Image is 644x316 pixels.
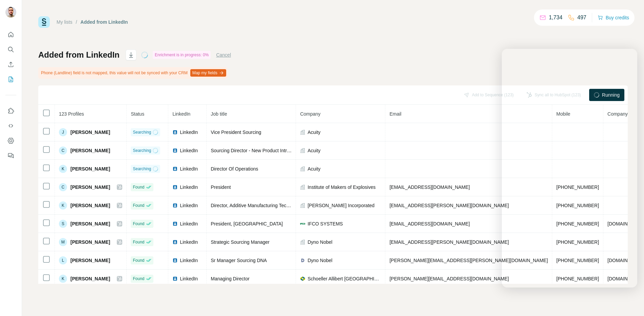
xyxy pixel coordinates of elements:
p: 1,734 [549,14,562,22]
span: Found [133,276,144,282]
button: Buy credits [598,13,629,22]
button: Feedback [5,150,16,162]
img: LinkedIn logo [172,203,178,208]
img: company-logo [300,258,305,263]
span: [PERSON_NAME] Incorporated [307,202,374,209]
button: Use Surfe API [5,120,16,132]
span: [PERSON_NAME][EMAIL_ADDRESS][DOMAIN_NAME] [389,276,509,281]
img: LinkedIn logo [172,148,178,153]
img: Surfe Logo [38,16,50,28]
span: LinkedIn [180,202,198,209]
div: K [59,201,67,210]
span: President, [GEOGRAPHIC_DATA] [211,221,283,226]
div: K [59,275,67,283]
span: LinkedIn [180,257,198,264]
span: Searching [133,129,151,135]
a: My lists [57,19,72,25]
span: Director Of Operations [211,166,258,172]
span: Managing Director [211,276,249,281]
div: M [59,238,67,246]
span: IFCO SYSTEMS [307,220,343,227]
span: LinkedIn [172,111,190,117]
span: LinkedIn [180,165,198,172]
span: Institute of Makers of Explosives [307,184,375,191]
span: 123 Profiles [59,111,84,117]
img: LinkedIn logo [172,184,178,190]
p: 497 [577,14,586,22]
span: LinkedIn [180,184,198,191]
div: S [59,220,67,228]
div: C [59,183,67,191]
span: LinkedIn [180,129,198,136]
img: LinkedIn logo [172,239,178,245]
button: Cancel [216,52,231,58]
span: [PERSON_NAME] [70,220,110,227]
span: [PERSON_NAME] [70,275,110,282]
li: / [76,19,77,25]
span: Status [131,111,144,117]
img: company-logo [300,221,305,226]
span: [PERSON_NAME] [70,257,110,264]
button: Search [5,43,16,56]
span: Vice President Sourcing [211,130,261,135]
span: LinkedIn [180,275,198,282]
button: Map my fields [190,69,226,77]
button: Quick start [5,28,16,41]
span: Found [133,239,144,245]
span: [EMAIL_ADDRESS][PERSON_NAME][DOMAIN_NAME] [389,203,509,208]
div: Phone (Landline) field is not mapped, this value will not be synced with your CRM [38,67,228,79]
span: President [211,184,231,190]
img: LinkedIn logo [172,221,178,226]
span: [PERSON_NAME] [70,202,110,209]
div: L [59,256,67,264]
span: LinkedIn [180,147,198,154]
span: Strategic Sourcing Manager [211,239,270,245]
span: Sr Manager Sourcing DNA [211,258,267,263]
span: [EMAIL_ADDRESS][PERSON_NAME][DOMAIN_NAME] [389,239,509,245]
span: [PERSON_NAME] [70,165,110,172]
span: [PERSON_NAME] [70,184,110,191]
span: [EMAIL_ADDRESS][DOMAIN_NAME] [389,184,470,190]
span: [PERSON_NAME] [70,147,110,154]
span: Dyno Nobel [307,239,332,245]
div: C [59,146,67,155]
div: J [59,128,67,136]
span: Sourcing Director - New Product Introduction [211,148,305,153]
span: [EMAIL_ADDRESS][DOMAIN_NAME] [389,221,470,226]
iframe: Intercom live chat [621,293,637,309]
span: Job title [211,111,227,117]
span: Searching [133,166,151,172]
span: Found [133,202,144,209]
span: Found [133,221,144,227]
img: LinkedIn logo [172,130,178,135]
span: [PERSON_NAME] [70,239,110,245]
span: LinkedIn [180,239,198,245]
span: [PERSON_NAME][EMAIL_ADDRESS][PERSON_NAME][DOMAIN_NAME] [389,258,548,263]
span: [PERSON_NAME] [70,129,110,136]
div: K [59,165,67,173]
button: Enrich CSV [5,58,16,71]
iframe: Intercom live chat [502,49,637,288]
span: Acuity [307,147,320,154]
div: Added from LinkedIn [81,19,128,25]
button: Dashboard [5,135,16,147]
span: LinkedIn [180,220,198,227]
span: Schoeller Allibert [GEOGRAPHIC_DATA] [307,275,381,282]
span: Director, Additive Manufacturing Technology [211,203,303,208]
img: LinkedIn logo [172,258,178,263]
span: Acuity [307,129,320,136]
span: Email [389,111,401,117]
div: Enrichment is in progress: 0% [153,51,211,59]
span: Searching [133,147,151,154]
span: Found [133,184,144,190]
span: Company [300,111,320,117]
img: LinkedIn logo [172,166,178,172]
img: LinkedIn logo [172,276,178,281]
span: Dyno Nobel [307,257,332,264]
button: Use Surfe on LinkedIn [5,105,16,117]
h1: Added from LinkedIn [38,50,120,60]
span: Found [133,257,144,263]
img: company-logo [300,276,305,281]
button: My lists [5,73,16,85]
img: Avatar [5,7,16,18]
